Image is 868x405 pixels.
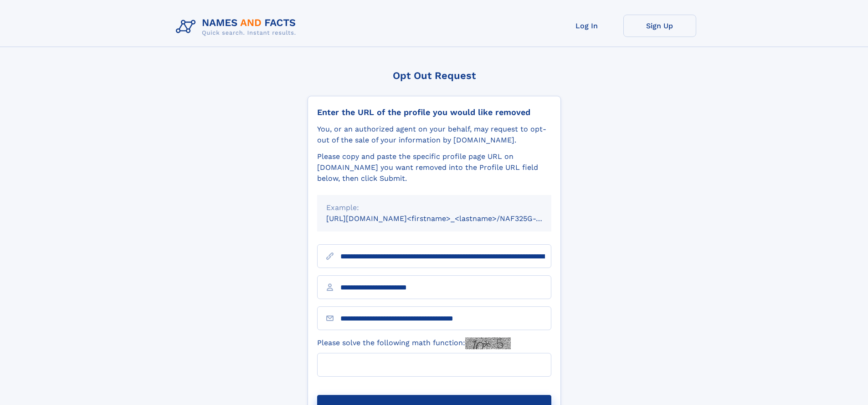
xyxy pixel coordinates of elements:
label: Please solve the following math function: [317,337,511,349]
div: Opt Out Request [308,70,561,81]
a: Sign Up [623,15,696,37]
img: Logo Names and Facts [172,15,303,39]
div: Enter the URL of the profile you would like removed [317,107,551,117]
div: Example: [326,202,542,213]
a: Log In [550,15,623,37]
div: You, or an authorized agent on your behalf, may request to opt-out of the sale of your informatio... [317,124,551,146]
div: Please copy and paste the specific profile page URL on [DOMAIN_NAME] you want removed into the Pr... [317,151,551,184]
small: [URL][DOMAIN_NAME]<firstname>_<lastname>/NAF325G-xxxxxxxx [326,214,569,223]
